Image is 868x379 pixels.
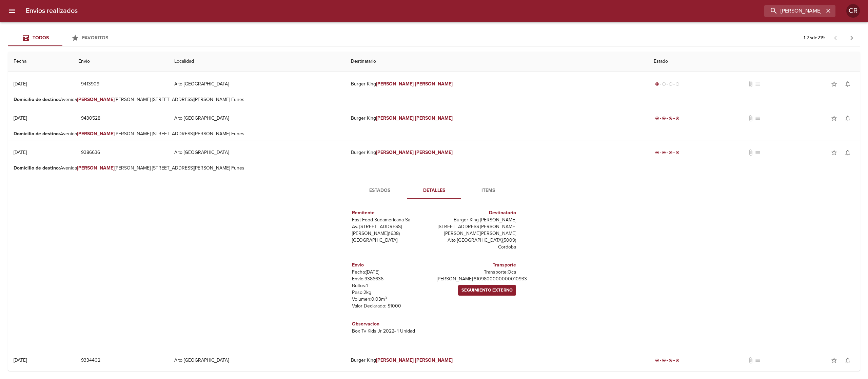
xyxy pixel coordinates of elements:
[14,165,854,172] p: Avenida [PERSON_NAME] [STREET_ADDRESS][PERSON_NAME] Funes
[352,209,431,217] h6: Remitente
[662,151,666,155] span: radio_button_checked
[352,217,431,223] p: Fast Food Sudamericana Sa
[654,149,681,156] div: Entregado
[14,131,854,137] p: Avenida [PERSON_NAME] [STREET_ADDRESS][PERSON_NAME] Funes
[662,358,666,362] span: radio_button_checked
[804,35,825,41] p: 1 - 25 de 219
[14,165,60,171] b: Domicilio de destino :
[831,357,837,364] span: star_border
[669,358,673,362] span: radio_button_checked
[844,357,851,364] span: notifications_none
[78,354,103,367] button: 9334402
[415,149,453,155] em: [PERSON_NAME]
[437,237,516,244] p: Alto [GEOGRAPHIC_DATA] ( 5009 )
[352,296,431,303] p: Volumen: 0.03 m
[437,276,516,282] p: [PERSON_NAME]: 8109800000000010933
[78,78,102,91] button: 9413909
[33,35,49,41] span: Todos
[352,328,431,335] p: Box Tv Kids Jr 2022- 1 Unidad
[675,82,679,86] span: radio_button_unchecked
[437,217,516,223] p: Burger King [PERSON_NAME]
[346,52,648,71] th: Destinatario
[352,303,431,310] p: Valor Declarado: $ 1000
[461,286,513,294] span: Seguimiento Externo
[376,357,414,363] em: [PERSON_NAME]
[747,81,754,87] span: No tiene documentos adjuntos
[437,261,516,269] h6: Transporte
[841,77,854,91] button: Activar notificaciones
[654,115,681,122] div: Entregado
[346,72,648,96] td: Burger King
[169,72,346,96] td: Alto [GEOGRAPHIC_DATA]
[415,81,453,87] em: [PERSON_NAME]
[376,149,414,155] em: [PERSON_NAME]
[14,149,27,155] div: [DATE]
[77,131,115,137] em: [PERSON_NAME]
[376,115,414,121] em: [PERSON_NAME]
[437,223,516,237] p: [STREET_ADDRESS][PERSON_NAME][PERSON_NAME][PERSON_NAME]
[831,81,837,87] span: star_border
[4,3,20,19] button: menu
[14,115,27,121] div: [DATE]
[352,261,431,269] h6: Envio
[8,52,73,71] th: Fecha
[357,186,403,195] span: Estados
[14,97,60,102] b: Domicilio de destino :
[81,80,99,88] span: 9413909
[346,140,648,165] td: Burger King
[82,35,108,41] span: Favoritos
[669,151,673,155] span: radio_button_checked
[415,357,453,363] em: [PERSON_NAME]
[465,186,511,195] span: Items
[827,112,841,125] button: Agregar a favoritos
[841,146,854,159] button: Activar notificaciones
[346,348,648,373] td: Burger King
[754,81,761,87] span: No tiene pedido asociado
[675,116,679,120] span: radio_button_checked
[437,244,516,251] p: Cordoba
[411,186,457,195] span: Detalles
[81,148,100,157] span: 9386636
[754,357,761,364] span: No tiene pedido asociado
[352,269,431,276] p: Fecha: [DATE]
[831,115,837,122] span: star_border
[654,357,681,364] div: Entregado
[376,81,414,87] em: [PERSON_NAME]
[169,52,346,71] th: Localidad
[458,285,516,296] a: Seguimiento Externo
[352,289,431,296] p: Peso: 2 kg
[754,149,761,156] span: No tiene pedido asociado
[352,282,431,289] p: Bultos: 1
[437,209,516,217] h6: Destinatario
[662,82,666,86] span: radio_button_unchecked
[14,96,854,103] p: Avenida [PERSON_NAME] [STREET_ADDRESS][PERSON_NAME] Funes
[352,237,431,244] p: [GEOGRAPHIC_DATA]
[169,348,346,373] td: Alto [GEOGRAPHIC_DATA]
[827,34,844,41] span: Pagina anterior
[669,116,673,120] span: radio_button_checked
[78,146,103,159] button: 9386636
[747,149,754,156] span: No tiene documentos adjuntos
[675,358,679,362] span: radio_button_checked
[844,149,851,156] span: notifications_none
[352,320,431,328] h6: Observacion
[77,97,115,102] em: [PERSON_NAME]
[662,116,666,120] span: radio_button_checked
[655,358,659,362] span: radio_button_checked
[169,140,346,165] td: Alto [GEOGRAPHIC_DATA]
[8,30,117,46] div: Tabs Envios
[353,182,515,199] div: Tabs detalle de guia
[648,52,860,71] th: Estado
[655,82,659,86] span: radio_button_checked
[352,230,431,237] p: [PERSON_NAME] ( 1638 )
[77,165,115,171] em: [PERSON_NAME]
[385,296,387,300] sup: 3
[14,81,27,87] div: [DATE]
[78,112,103,125] button: 9430528
[841,354,854,367] button: Activar notificaciones
[169,106,346,131] td: Alto [GEOGRAPHIC_DATA]
[846,4,860,18] div: Abrir información de usuario
[827,77,841,91] button: Agregar a favoritos
[844,81,851,87] span: notifications_none
[669,82,673,86] span: radio_button_unchecked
